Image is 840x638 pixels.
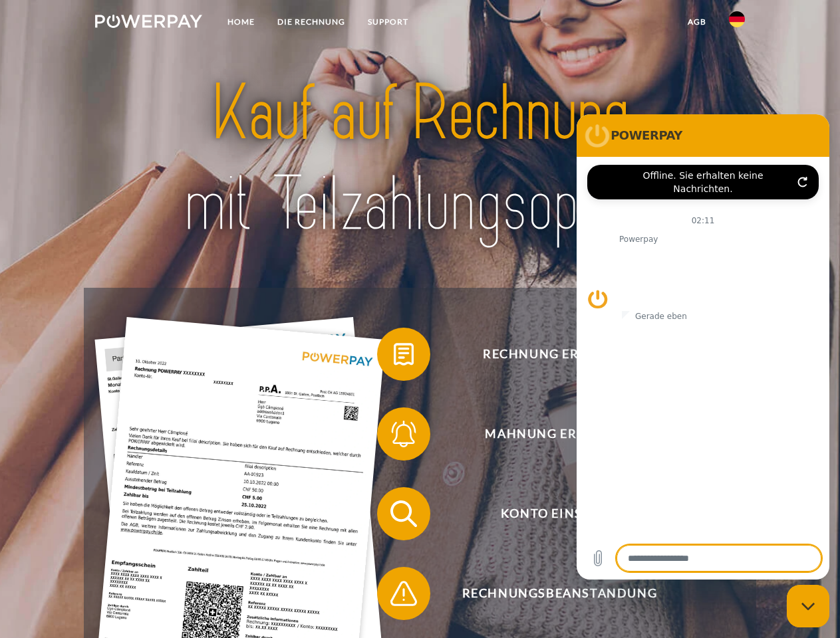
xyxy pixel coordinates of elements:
span: Rechnungsbeanstandung [396,567,722,620]
img: qb_bell.svg [387,417,420,451]
a: Home [216,10,266,34]
a: SUPPORT [356,10,420,34]
a: agb [676,10,718,34]
span: Mahnung erhalten? [396,407,722,461]
button: Rechnungsbeanstandung [377,567,723,620]
img: title-powerpay_de.svg [127,64,713,255]
button: Konto einsehen [377,487,723,540]
img: qb_bill.svg [387,338,420,371]
img: qb_search.svg [387,497,420,530]
span: Konto einsehen [396,487,722,540]
span: Rechnung erhalten? [396,328,722,381]
iframe: Schaltfläche zum Öffnen des Messaging-Fensters; Konversation läuft [787,585,829,627]
iframe: Messaging-Fenster [577,114,829,580]
img: logo-powerpay-white.svg [95,15,202,28]
button: Mahnung erhalten? [377,407,723,461]
a: DIE RECHNUNG [266,10,356,34]
button: Rechnung erhalten? [377,328,723,381]
img: qb_warning.svg [387,577,420,610]
img: de [729,11,745,27]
